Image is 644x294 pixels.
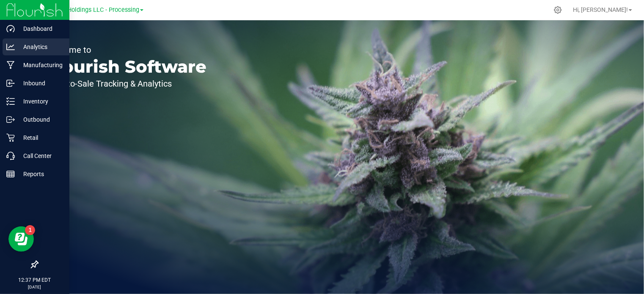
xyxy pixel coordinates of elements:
[15,169,66,179] p: Reports
[6,133,15,142] inline-svg: Retail
[553,6,563,14] div: Manage settings
[6,170,15,178] inline-svg: Reports
[6,152,15,160] inline-svg: Call Center
[15,60,66,70] p: Manufacturing
[46,46,206,54] p: Welcome to
[573,6,628,13] span: Hi, [PERSON_NAME]!
[46,58,206,75] p: Flourish Software
[15,114,66,125] p: Outbound
[15,133,66,143] p: Retail
[15,78,66,88] p: Inbound
[15,151,66,161] p: Call Center
[4,276,66,284] p: 12:37 PM EDT
[4,284,66,290] p: [DATE]
[8,226,34,252] iframe: Resource center
[29,6,139,14] span: Riviera Creek Holdings LLC - Processing
[6,97,15,106] inline-svg: Inventory
[6,43,15,51] inline-svg: Analytics
[15,42,66,52] p: Analytics
[25,225,35,235] iframe: Resource center unread badge
[6,115,15,124] inline-svg: Outbound
[15,24,66,34] p: Dashboard
[46,79,206,88] p: Seed-to-Sale Tracking & Analytics
[15,96,66,106] p: Inventory
[6,79,15,87] inline-svg: Inbound
[6,61,15,69] inline-svg: Manufacturing
[6,24,15,33] inline-svg: Dashboard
